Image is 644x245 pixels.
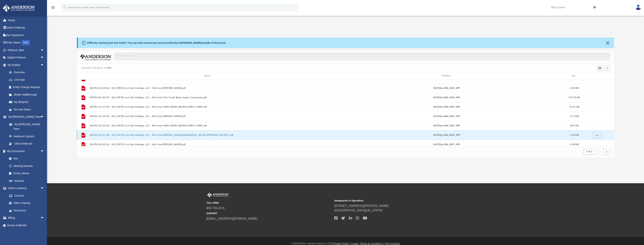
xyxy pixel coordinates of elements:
[5,91,50,98] a: Binder Walkthrough
[90,106,327,108] button: [DATE] (11:15:53) - [US_STATE] Live Oak Holdings, LLC - Mail from TWIN CREEK WATER SUPPLY CORP..pdf
[206,212,332,215] small: SUPPORT
[586,151,592,153] span: 1 of 2
[5,199,46,207] a: Video Training
[583,74,610,78] div: id
[3,113,48,121] a: My [PERSON_NAME] Teamarrow_drop_down
[81,66,103,70] button: Viewable-ClientDocs
[570,106,579,108] span: 92.61 KB
[206,201,332,205] small: TOLL FREE
[3,31,50,39] a: Tax Organizers
[3,24,50,32] a: Online Ordering
[51,5,55,10] i: menu
[3,39,50,47] a: Order StatusNEW
[5,106,50,113] a: Tax Due Dates
[40,147,48,155] span: arrow_drop_down
[351,242,359,245] a: Legal |
[40,113,48,121] span: arrow_drop_down
[5,69,50,76] a: Overview
[3,17,50,24] a: Home
[5,177,48,185] a: Notarize
[328,86,565,90] div: [DATE] by ABA_NEST_APP
[107,66,112,70] button: Mail
[5,207,48,214] a: Resources
[3,214,50,222] a: Billingarrow_drop_down
[90,115,327,117] button: [DATE] (15:18:14) - [US_STATE] Live Oak Holdings, LLC - Mail from [PERSON_NAME].pdf
[328,77,565,80] div: [DATE] by ABA_NEST_APP
[5,98,48,106] a: My Blueprint
[569,96,580,98] span: 947.72 KB
[5,162,48,170] a: Meeting Minutes
[3,54,50,61] a: Digital Productsarrow_drop_down
[63,5,67,9] i: search
[206,193,229,198] img: Anderson Advisors Platinum Portal
[90,96,327,99] button: [DATE] (09:30:47) - [US_STATE] Live Oak Holdings, LLC - Mail from Twin Creek Water Supply Corpora...
[40,185,48,192] span: arrow_drop_down
[636,5,641,10] img: User Pic
[360,242,384,245] a: Terms & Conditions |
[334,204,389,207] a: [STREET_ADDRESS][PERSON_NAME]
[334,199,460,202] small: Headquarters & Operations
[328,74,565,78] div: Modified
[79,74,88,78] div: id
[328,115,565,118] div: [DATE] by ABA_NEST_APP
[206,217,257,220] a: [EMAIL_ADDRESS][DOMAIN_NAME]
[5,76,50,84] a: CTA Hub
[87,41,226,45] div: Difficulty viewing your box folder? You can also access your account directly on outside of the p...
[328,105,565,109] div: [DATE] by ABA_NEST_APP
[570,87,579,89] span: 2.52 MB
[333,242,351,245] a: Privacy Policy |
[570,124,578,127] span: 89.9 KB
[3,222,50,229] a: Events Calendar
[40,61,48,69] span: arrow_drop_down
[334,209,382,212] a: [GEOGRAPHIC_DATA][US_STATE]
[77,80,614,146] div: grid
[567,74,582,78] div: Size
[40,54,48,62] span: arrow_drop_down
[90,134,327,136] button: [DATE] (16:21:38) - [US_STATE] Live Oak Holdings, LLC - Mail from [PERSON_NAME][GEOGRAPHIC_DATA] ...
[570,115,579,117] span: 2.71 MB
[5,84,50,91] a: Entity Change Request
[5,155,46,162] a: Box
[597,65,603,71] button: Switch to Grid View
[5,133,48,140] a: Anderson System
[385,242,400,245] a: Pay Invoices
[328,133,565,137] div: [DATE] by ABA_NEST_APP
[3,185,48,192] a: Online Learningarrow_drop_down
[40,214,48,222] span: arrow_drop_down
[328,143,565,146] div: [DATE] by ABA_NEST_APP
[51,7,55,10] a: menu
[328,96,565,99] div: [DATE] by ABA_NEST_APP
[5,121,46,133] a: My [PERSON_NAME] Team
[3,147,48,155] a: My Documentsarrow_drop_down
[22,40,30,45] div: NEW
[583,149,595,154] button: 1 of 2
[328,124,565,127] div: [DATE] by ABA_NEST_APP
[90,143,327,145] button: [DATE] (09:02:31) - [US_STATE] Live Oak Holdings, LLC - Mail from [PERSON_NAME].pdf
[90,124,327,127] button: [DATE] (16:32:55) - [US_STATE] Live Oak Holdings, LLC - Mail from TWIN CREEK WATER SUPPLY CORP..pdf
[5,140,48,148] a: Client Referrals
[90,77,327,80] button: [DATE] (12:16:44) - [US_STATE] Live Oak Holdings, LLC - Mail from [PERSON_NAME].pdf
[3,46,50,54] a: Platinum Q&Aarrow_drop_down
[605,40,610,45] button: Close
[605,65,610,71] button: Add
[90,87,327,89] button: [DATE] (10:58:06) - [US_STATE] Live Oak Holdings, LLC - Mail from [PERSON_NAME].pdf
[5,170,46,177] a: Forms Library
[570,143,579,145] span: 2.58 MB
[5,192,48,199] a: Courses
[3,61,50,69] a: My Entitiesarrow_drop_down
[2,5,36,12] img: Anderson Advisors Platinum Portal
[206,207,225,210] a: 800.706.4741
[90,74,326,78] div: Name
[114,53,610,60] input: Search files and folders
[181,41,201,44] a: [DOMAIN_NAME]
[570,134,579,136] span: 1.25 MB
[592,132,601,138] button: More options
[40,46,48,54] span: arrow_drop_down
